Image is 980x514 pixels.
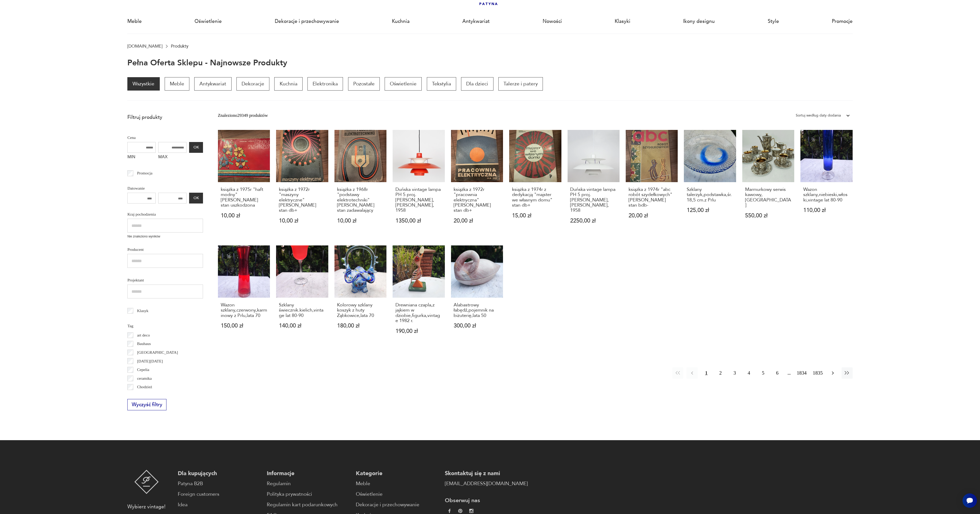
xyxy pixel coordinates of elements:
[134,470,159,494] img: Patyna - sklep z meblami i dekoracjami vintage
[543,10,562,33] a: Nowości
[615,10,630,33] a: Klasyki
[451,245,503,346] a: Alabastrowy łabędź,pojemnik na biżuterię,lata 50Alabastrowy łabędź,pojemnik na biżuterię,lata 503...
[137,340,151,347] p: Bauhaus
[267,501,350,509] a: Regulamin kart podarunkowych
[570,187,617,213] h3: Duńska vintage lampa PH 5 proj. [PERSON_NAME], [PERSON_NAME], 1958
[458,509,462,513] img: 37d27d81a828e637adc9f9cb2e3d3a8a.webp
[800,130,852,236] a: Wazon szklany,niebieski,włoski,vintage lat 80-90Wazon szklany,niebieski,włoski,vintage lat 80-901...
[684,130,736,236] a: Szklany talerzyk,podstawka,śr.18,5 cm.z PrluSzklany talerzyk,podstawka,śr.18,5 cm.z Prlu125,00 zł
[803,187,850,203] h3: Wazon szklany,niebieski,włoski,vintage lat 80-90
[445,480,528,488] a: [EMAIL_ADDRESS][DOMAIN_NAME]
[356,470,439,477] p: Kategorie
[137,349,178,356] p: [GEOGRAPHIC_DATA]
[221,213,267,218] p: 10,00 zł
[267,470,350,477] p: Informacje
[447,509,452,513] img: da9060093f698e4c3cedc1453eec5031.webp
[393,130,445,236] a: Duńska vintage lampa PH 5 proj. Poul Henningsen, Louis Poulsen, 1958Duńska vintage lampa PH 5 pro...
[194,77,231,91] p: Antykwariat
[274,77,302,91] a: Kuchnia
[498,77,543,91] a: Talerze i patery
[454,323,500,329] p: 300,00 zł
[348,77,380,91] p: Pozostałe
[445,497,528,504] p: Obserwuj nas
[127,114,203,121] p: Filtruj produkty
[178,501,261,509] a: Idea
[221,187,267,208] h3: książka z 1975r "haft modny" [PERSON_NAME] stan uszkodzona
[218,130,270,236] a: książka z 1975r "haft modny" Jadwiga Turska stan uszkodzonaksiążka z 1975r "haft modny" [PERSON_N...
[137,307,148,314] p: Klasyk
[742,130,794,236] a: Marmurkowy serwis kawowy, WłocławekMarmurkowy serwis kawowy, [GEOGRAPHIC_DATA]550,00 zł
[221,323,267,329] p: 150,00 zł
[461,77,493,91] a: Dla dzieci
[337,218,384,224] p: 10,00 zł
[337,323,384,329] p: 180,00 zł
[803,208,850,213] p: 110,00 zł
[445,470,528,477] p: Skontaktuj się z nami
[171,44,188,49] p: Produkty
[796,112,841,119] div: Sortuj według daty dodania
[811,367,824,378] button: 1835
[127,153,156,163] label: MIN
[218,112,268,119] div: Znaleziono 29349 produktów
[127,44,162,49] a: [DOMAIN_NAME]
[127,134,203,141] p: Cena
[127,59,287,67] h1: Pełna oferta sklepu - najnowsze produkty
[629,213,675,218] p: 20,00 zł
[137,358,163,365] p: [DATE][DATE]
[178,491,261,498] a: Foreign customers
[337,303,384,318] h3: Kolorowy szklany koszyk z huty Ząbkowice,lata 70
[267,480,350,488] a: Regulamin
[395,187,442,213] h3: Duńska vintage lampa PH 5 proj. [PERSON_NAME], [PERSON_NAME], 1958
[356,491,439,498] a: Oświetlenie
[218,245,270,346] a: Wazon szklany,czerwony,karminowy z Prlu,lata 70Wazon szklany,czerwony,karminowy z Prlu,lata 70150...
[757,367,769,378] button: 5
[568,130,620,236] a: Duńska vintage lampa PH 5 proj. Poul Henningsen, Louis Poulsen, 1958Duńska vintage lampa PH 5 pro...
[127,323,203,329] p: Tag
[137,366,149,373] p: Cepelia
[279,218,325,224] p: 10,00 zł
[509,130,561,236] a: książka z 1974r z dedykacją "majster we własnym domu" stan db+książka z 1974r z dedykacją "majste...
[356,501,439,509] a: Dekoracje i przechowywanie
[768,10,779,33] a: Style
[165,77,189,91] a: Meble
[127,77,160,91] a: Wszystkie
[236,77,269,91] p: Dekoracje
[512,187,559,208] h3: książka z 1974r z dedykacją "majster we własnym domu" stan db+
[701,367,712,378] button: 1
[570,218,617,224] p: 2250,00 zł
[276,245,328,346] a: Szklany świecznik.kielich,vintage lat 80-90Szklany świecznik.kielich,vintage lat 80-90140,00 zł
[137,170,153,176] p: Promocja
[385,77,422,91] a: Oświetlenie
[462,10,490,33] a: Antykwariat
[832,10,853,33] a: Promocje
[395,218,442,224] p: 1350,00 zł
[195,10,222,33] a: Oświetlenie
[127,234,203,239] p: Nie znaleziono wyników
[275,10,339,33] a: Dekoracje i przechowywanie
[772,367,783,378] button: 6
[221,303,267,318] h3: Wazon szklany,czerwony,karminowy z Prlu,lata 70
[729,367,740,378] button: 3
[178,470,261,477] p: Dla kupujących
[454,218,500,224] p: 20,00 zł
[393,245,445,346] a: Drewniana czapla,z jajkiem w dziobie,figurka,vintage 1982 r.Drewniana czapla,z jajkiem w dziobie,...
[745,187,792,208] h3: Marmurkowy serwis kawowy, [GEOGRAPHIC_DATA]
[469,509,473,513] img: c2fd9cf7f39615d9d6839a72ae8e59e5.webp
[279,187,325,213] h3: książka z 1972r "maszyny elektryczne" [PERSON_NAME] stan db+
[451,130,503,236] a: książka z 1972r "pracownia elektryczna" Aleksander Kuźniarski stan db+książka z 1972r "pracownia ...
[356,480,439,488] a: Meble
[127,503,165,511] p: Wybierz vintage!
[127,399,166,410] button: Wyczyść filtry
[337,187,384,213] h3: książka z 1968r "podstawy elektrotechniki" [PERSON_NAME] stan zadawalający
[307,77,343,91] p: Elektronika
[334,245,386,346] a: Kolorowy szklany koszyk z huty Ząbkowice,lata 70Kolorowy szklany koszyk z huty Ząbkowice,lata 701...
[743,367,754,378] button: 4
[137,332,150,339] p: art deco
[279,303,325,318] h3: Szklany świecznik.kielich,vintage lat 80-90
[137,384,152,390] p: Chodzież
